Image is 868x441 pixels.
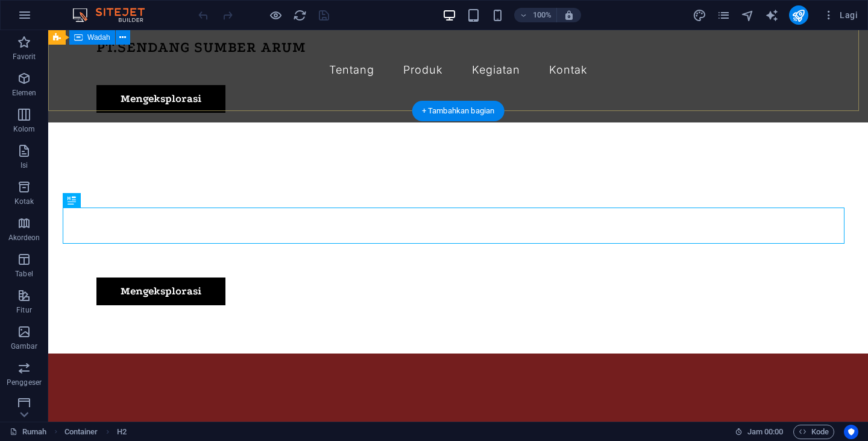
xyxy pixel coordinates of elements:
font: Kolom [13,125,36,133]
i: Desain (Ctrl+Alt+Y) [693,8,706,22]
button: Kode [793,425,834,439]
nav: remah roti [64,425,127,439]
i: Penulis AI [765,8,779,22]
font: Lagi [840,10,858,20]
font: Kode [811,427,829,436]
font: Rumah [22,427,46,436]
i: Saat mengubah ukuran, secara otomatis menyesuaikan tingkat zoom agar sesuai dengan perangkat yang... [564,10,574,21]
font: Jam 00 [747,427,773,436]
font: Isi [20,161,28,170]
i: Muat ulang halaman [293,8,307,22]
font: 100% [533,10,552,19]
font: Akordeon [8,233,40,242]
font: + Tambahkan bagian [422,106,495,115]
i: Menerbitkan [791,8,805,22]
font: Tabel [15,270,33,278]
span: Click to select. Double-click to edit [117,425,127,439]
button: menerbitkan [789,5,808,25]
font: : [773,427,775,436]
h6: Waktu sesi [735,425,784,439]
font: Penggeser [7,378,42,387]
i: Navigator [741,8,755,22]
font: Gambar [11,342,38,351]
font: Fitur [16,306,32,314]
span: Click to select. Double-click to edit [64,425,98,439]
button: 100% [514,8,557,22]
button: Klik di sini untuk keluar dari mode pratinjau dan melanjutkan pengeditan [268,8,283,22]
button: Usercentrics [844,425,858,439]
font: Elemen [12,89,37,97]
button: navigator [741,8,755,22]
button: Lagi [818,5,863,25]
button: desain [693,8,707,22]
button: halaman [717,8,731,22]
a: Klik untuk membatalkan pilihan. Klik dua kali untuk membuka Halaman. [10,425,47,439]
button: isi ulang [292,8,307,22]
font: Wadah [87,33,110,42]
font: Kotak [14,197,34,206]
font: Favorit [13,52,36,61]
i: Halaman (Ctrl+Alt+S) [717,8,731,22]
img: Logo Editor [69,8,160,22]
font: 00 [775,427,783,436]
button: generator teks [765,8,779,22]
